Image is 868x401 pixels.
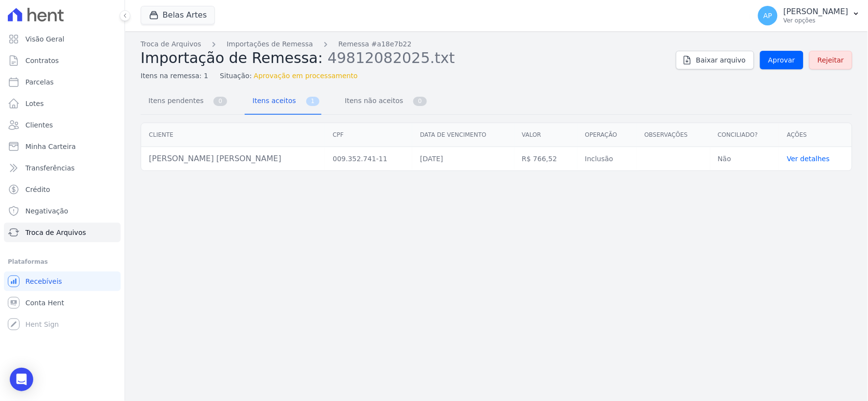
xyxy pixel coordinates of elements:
a: Troca de Arquivos [141,39,201,49]
a: Baixar arquivo [676,51,754,69]
span: 0 [413,97,427,106]
p: Ver opções [783,17,848,24]
a: Troca de Arquivos [4,223,121,242]
a: Itens pendentes 0 [141,89,229,115]
span: Aprovação em processamento [254,71,358,81]
a: Visão Geral [4,29,121,49]
span: 49812082025.txt [328,48,455,66]
td: Inclusão [577,147,637,171]
span: Situação: [220,71,252,81]
a: Minha Carteira [4,137,121,156]
a: Parcelas [4,72,121,92]
td: Não [710,147,780,171]
td: [DATE] [412,147,514,171]
span: Importação de Remessa: [141,49,323,66]
span: Lotes [25,99,44,108]
a: Negativação [4,201,121,221]
a: Rejeitar [809,51,852,69]
span: Baixar arquivo [696,55,746,65]
span: Itens pendentes [143,91,206,110]
span: Negativação [25,206,68,216]
th: Ações [779,123,852,147]
th: Valor [514,123,577,147]
a: Itens aceitos 1 [245,89,321,115]
span: Parcelas [25,77,54,87]
th: CPF [325,123,412,147]
a: Transferências [4,158,121,178]
div: Plataformas [8,256,117,268]
span: Transferências [25,163,75,173]
button: AP [PERSON_NAME] Ver opções [750,2,868,29]
a: Contratos [4,51,121,70]
th: Observações [636,123,710,147]
span: Visão Geral [25,34,64,44]
span: Crédito [25,185,50,194]
a: Importações de Remessa [227,39,313,49]
a: Ver detalhes [787,155,830,163]
span: Contratos [25,56,59,65]
span: Aprovar [768,55,795,65]
th: Data de vencimento [412,123,514,147]
a: Crédito [4,180,121,199]
div: Open Intercom Messenger [10,368,33,391]
span: Itens não aceitos [339,91,405,110]
td: R$ 766,52 [514,147,577,171]
span: Clientes [25,120,53,130]
th: Cliente [141,123,325,147]
a: Remessa #a18e7b22 [339,39,412,49]
span: 0 [213,97,227,106]
th: Conciliado? [710,123,780,147]
span: Troca de Arquivos [25,228,86,237]
button: Belas Artes [141,6,215,24]
th: Operação [577,123,637,147]
a: Lotes [4,94,121,113]
a: Conta Hent [4,293,121,313]
span: Recebíveis [25,276,62,286]
span: Rejeitar [818,55,844,65]
p: [PERSON_NAME] [783,7,848,17]
a: Itens não aceitos 0 [337,89,429,115]
span: Conta Hent [25,298,64,308]
td: [PERSON_NAME] [PERSON_NAME] [141,147,325,171]
a: Clientes [4,115,121,135]
span: 1 [306,97,320,106]
nav: Breadcrumb [141,39,668,49]
span: Minha Carteira [25,142,76,151]
span: Itens aceitos [247,91,298,110]
a: Aprovar [760,51,804,69]
a: Recebíveis [4,272,121,291]
span: Itens na remessa: 1 [141,71,208,81]
span: AP [763,12,772,19]
td: 009.352.741-11 [325,147,412,171]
